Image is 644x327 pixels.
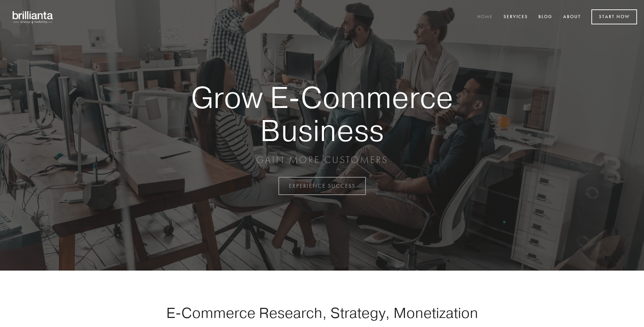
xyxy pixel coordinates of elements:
strong: Grow E-Commerce Business [167,81,477,147]
a: EXPERIENCE SUCCESS [278,177,366,195]
h1: E-Commerce Research, Strategy, Monetization [144,304,500,321]
img: brillianta - research, strategy, marketing [7,7,59,27]
a: Services [499,11,532,23]
a: Home [473,11,497,23]
a: Blog [534,11,557,23]
a: Start Now [591,9,637,24]
a: About [559,11,585,23]
p: GAIN MORE CUSTOMERS [167,154,477,166]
